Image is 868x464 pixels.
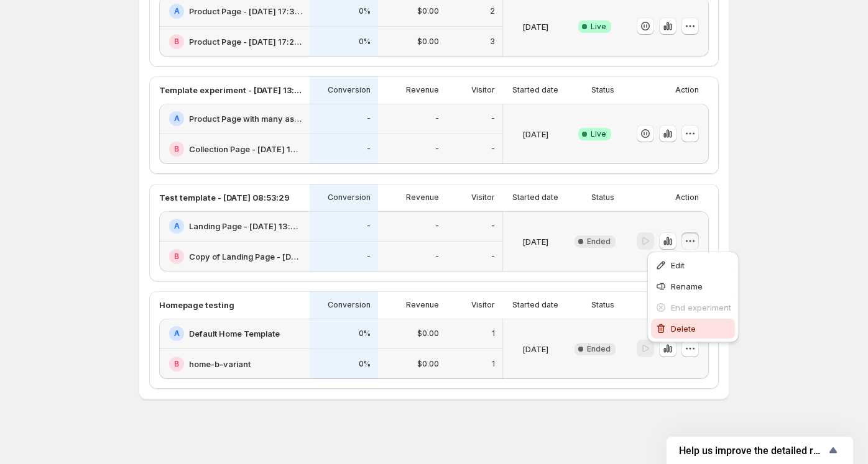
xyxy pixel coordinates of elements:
p: $0.00 [417,6,439,16]
p: Conversion [328,193,371,202]
p: Template experiment - [DATE] 13:08:53 [159,84,302,96]
p: Started date [512,193,558,202]
p: Visitor [471,193,495,202]
h2: Product Page with many assigned products [189,112,302,125]
p: 0% [359,359,371,369]
span: Help us improve the detailed report for A/B campaigns [679,445,826,457]
p: Revenue [406,300,439,310]
p: Status [591,300,614,310]
p: - [367,114,371,124]
p: - [491,252,495,262]
p: $0.00 [417,37,439,47]
p: Homepage testing [159,299,234,311]
p: - [435,252,439,262]
h2: Copy of Landing Page - [DATE] 13:51:10 [189,250,302,263]
button: Delete [651,319,735,339]
p: 0% [359,329,371,339]
p: [DATE] [522,128,548,140]
h2: A [174,114,180,124]
p: - [367,252,371,262]
p: Conversion [328,85,371,95]
h2: A [174,6,180,16]
span: Live [591,129,606,139]
h2: B [174,252,179,262]
h2: B [174,359,179,369]
span: Ended [587,237,611,247]
h2: A [174,329,180,339]
p: - [435,221,439,231]
h2: home-b-variant [189,358,251,370]
h2: Product Page - [DATE] 17:26:04 [189,35,302,48]
p: Action [675,85,699,95]
p: - [435,114,439,124]
p: Status [591,193,614,202]
p: - [367,221,371,231]
p: Revenue [406,85,439,95]
button: Edit [651,255,735,275]
p: - [435,144,439,154]
h2: Landing Page - [DATE] 13:51:10 [189,220,302,232]
p: 1 [492,359,495,369]
p: Visitor [471,85,495,95]
h2: Product Page - [DATE] 17:36:51 [189,5,302,17]
button: Rename [651,276,735,296]
span: Edit [671,260,685,270]
p: [DATE] [522,235,548,248]
p: Conversion [328,300,371,310]
button: Show survey - Help us improve the detailed report for A/B campaigns [679,443,841,458]
span: Delete [671,324,696,334]
h2: B [174,144,179,154]
span: Rename [671,281,703,291]
p: 3 [490,37,495,47]
p: Started date [512,300,558,310]
p: Status [591,85,614,95]
h2: Collection Page - [DATE] 15:42:09 [189,143,302,155]
p: 0% [359,6,371,16]
p: Test template - [DATE] 08:53:29 [159,191,290,204]
p: [DATE] [522,343,548,355]
p: - [491,114,495,124]
span: Ended [587,344,611,354]
h2: A [174,221,180,231]
p: $0.00 [417,359,439,369]
p: Started date [512,85,558,95]
span: Live [591,22,606,32]
h2: Default Home Template [189,327,280,340]
p: [DATE] [522,20,548,33]
p: 0% [359,37,371,47]
p: Revenue [406,193,439,202]
button: End experiment [651,298,735,317]
p: 2 [490,6,495,16]
p: $0.00 [417,329,439,339]
p: Action [675,193,699,202]
h2: B [174,37,179,47]
p: - [491,221,495,231]
span: End experiment [671,303,731,312]
p: - [491,144,495,154]
p: Visitor [471,300,495,310]
p: 1 [492,329,495,339]
p: - [367,144,371,154]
